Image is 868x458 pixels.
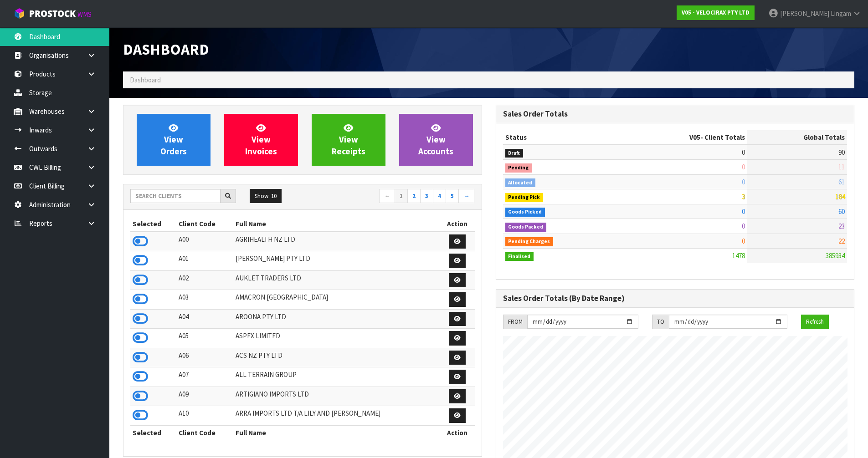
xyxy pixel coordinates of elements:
[250,189,282,204] button: Show: 10
[689,133,700,142] span: V05
[440,425,475,440] th: Action
[399,114,473,166] a: ViewAccounts
[395,189,408,204] a: 1
[742,148,745,157] span: 0
[503,294,847,303] h3: Sales Order Totals (By Date Range)
[176,425,234,440] th: Client Code
[130,425,176,440] th: Selected
[379,189,395,204] a: ←
[224,114,298,166] a: ViewInvoices
[505,149,524,158] span: Draft
[780,9,829,18] span: [PERSON_NAME]
[176,387,234,406] td: A09
[732,251,745,260] span: 1478
[838,207,845,216] span: 60
[233,406,440,426] td: ARRA IMPORTS LTD T/A LILY AND [PERSON_NAME]
[617,130,747,145] th: - Client Totals
[503,130,617,145] th: Status
[245,122,277,157] span: View Invoices
[332,122,365,157] span: View Receipts
[826,251,845,260] span: 385934
[29,8,76,20] span: ProStock
[312,114,385,166] a: ViewReceipts
[233,217,440,231] th: Full Name
[130,76,161,84] span: Dashboard
[233,309,440,329] td: AROONA PTY LTD
[505,252,534,261] span: Finalised
[233,290,440,310] td: AMACRON [GEOGRAPHIC_DATA]
[747,130,847,145] th: Global Totals
[505,193,544,202] span: Pending Pick
[835,192,845,201] span: 184
[176,232,234,251] td: A00
[233,251,440,271] td: [PERSON_NAME] PTY LTD
[742,192,745,201] span: 3
[176,367,234,387] td: A07
[137,114,211,166] a: ViewOrders
[233,387,440,406] td: ARTIGIANO IMPORTS LTD
[440,217,475,231] th: Action
[505,178,536,188] span: Allocated
[838,163,845,171] span: 11
[838,148,845,157] span: 90
[176,309,234,329] td: A04
[505,163,532,173] span: Pending
[176,251,234,271] td: A01
[233,348,440,367] td: ACS NZ PTY LTD
[742,222,745,230] span: 0
[233,232,440,251] td: AGRIHEALTH NZ LTD
[458,189,474,204] a: →
[233,367,440,387] td: ALL TERRAIN GROUP
[14,8,25,19] img: cube-alt.png
[838,222,845,230] span: 23
[176,329,234,348] td: A05
[838,237,845,245] span: 22
[652,315,669,329] div: TO
[505,208,545,217] span: Goods Picked
[838,178,845,186] span: 61
[433,189,446,204] a: 4
[742,207,745,216] span: 0
[233,329,440,348] td: ASPEX LIMITED
[831,9,851,18] span: Lingam
[176,217,234,231] th: Client Code
[176,348,234,367] td: A06
[505,223,547,232] span: Goods Packed
[77,10,92,19] small: WMS
[233,425,440,440] th: Full Name
[130,217,176,231] th: Selected
[130,189,221,203] input: Search clients
[407,189,421,204] a: 2
[309,189,475,205] nav: Page navigation
[123,40,209,59] span: Dashboard
[742,237,745,245] span: 0
[742,163,745,171] span: 0
[446,189,459,204] a: 5
[176,406,234,426] td: A10
[176,270,234,290] td: A02
[160,122,187,157] span: View Orders
[682,9,750,16] strong: V05 - VELOCIRAX PTY LTD
[420,189,433,204] a: 3
[801,315,829,329] button: Refresh
[505,237,554,246] span: Pending Charges
[418,122,453,157] span: View Accounts
[503,110,847,118] h3: Sales Order Totals
[742,178,745,186] span: 0
[503,315,527,329] div: FROM
[233,270,440,290] td: AUKLET TRADERS LTD
[677,5,755,20] a: V05 - VELOCIRAX PTY LTD
[176,290,234,310] td: A03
